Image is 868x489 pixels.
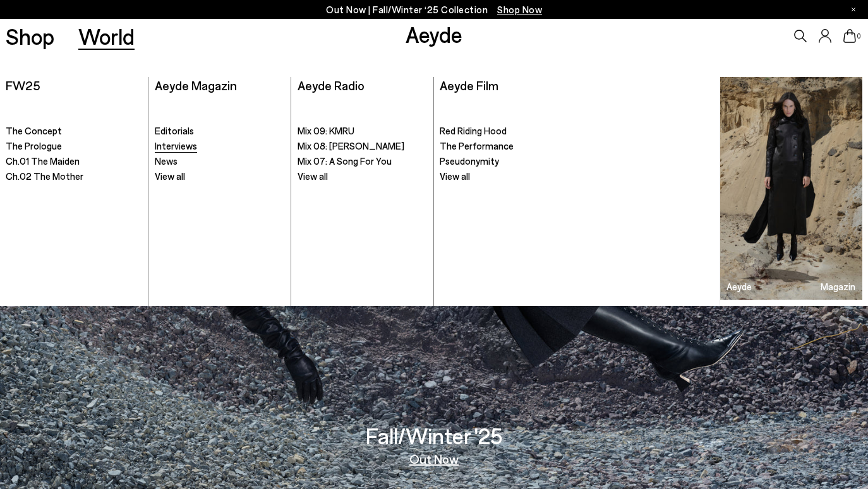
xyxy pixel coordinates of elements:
[155,155,178,167] span: News
[155,125,194,136] span: Editorials
[298,140,428,153] a: Mix 08: [PERSON_NAME]
[6,125,142,138] a: The Concept
[298,78,365,93] a: Aeyde Radio
[6,155,142,168] a: Ch.01 The Maiden
[298,140,404,151] span: Mix 08: [PERSON_NAME]
[720,77,862,300] img: ROCHE_PS25_D1_Danielle04_1_5ad3d6fc-07e8-4236-8cdd-f10241b30207_900x.jpg
[440,125,570,138] a: Red Riding Hood
[406,21,462,47] a: Aeyde
[78,25,135,47] a: World
[6,155,80,167] span: Ch.01 The Maiden
[440,140,570,153] a: The Performance
[843,29,856,43] a: 0
[440,140,514,151] span: The Performance
[155,170,285,183] a: View all
[6,78,40,93] a: FW25
[720,77,862,300] a: Aeyde Magazin
[6,140,142,153] a: The Prologue
[155,170,185,182] span: View all
[155,140,197,151] span: Interviews
[298,125,354,136] span: Mix 09: KMRU
[856,33,862,40] span: 0
[409,452,459,465] a: Out Now
[6,170,142,183] a: Ch.02 The Mother
[6,140,62,151] span: The Prologue
[440,170,470,182] span: View all
[726,282,752,292] h3: Aeyde
[821,282,855,292] h3: Magazin
[326,2,542,18] p: Out Now | Fall/Winter ‘25 Collection
[6,170,83,182] span: Ch.02 The Mother
[366,425,503,447] h3: Fall/Winter '25
[298,155,392,167] span: Mix 07: A Song For You
[497,4,542,15] span: Navigate to /collections/new-in
[298,125,428,138] a: Mix 09: KMRU
[155,155,285,168] a: News
[6,25,54,47] a: Shop
[298,155,428,168] a: Mix 07: A Song For You
[440,155,499,167] span: Pseudonymity
[298,170,428,183] a: View all
[440,155,570,168] a: Pseudonymity
[155,78,237,93] a: Aeyde Magazin
[6,125,62,136] span: The Concept
[440,125,507,136] span: Red Riding Hood
[155,125,285,138] a: Editorials
[298,170,328,182] span: View all
[440,78,498,93] a: Aeyde Film
[155,140,285,153] a: Interviews
[440,170,570,183] a: View all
